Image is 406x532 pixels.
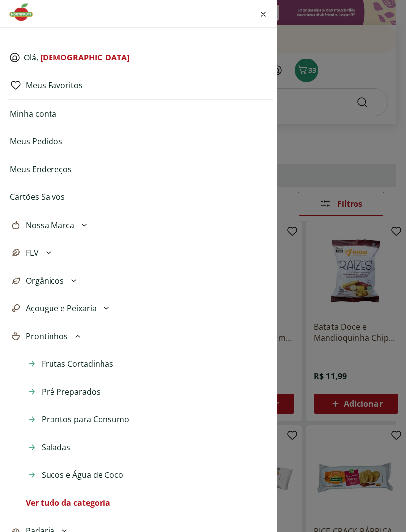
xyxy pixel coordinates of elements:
span: Açougue e Peixaria [26,302,97,314]
a: Saladas [26,441,70,453]
a: Meus Pedidos [10,135,62,147]
button: Orgânicos [8,267,273,295]
span: Pré Preparados [42,386,101,398]
span: Prontos para Consumo [42,414,129,425]
span: Sucos e Água de Coco [42,469,123,481]
span: Frutas Cortadinhas [42,358,113,370]
button: Açougue e Peixaria [8,295,273,322]
a: Ver tudo da categoria [26,497,110,509]
span: Orgânicos [26,275,64,287]
a: Sucos e Água de Coco [26,469,123,481]
button: Nossa Marca [8,211,273,239]
button: Prontinhos [8,322,273,350]
span: FLV [26,247,39,259]
span: Olá, [24,52,265,63]
a: Frutas Cortadinhas [26,358,113,370]
button: FLV [8,239,273,267]
span: [DEMOGRAPHIC_DATA] [40,52,129,63]
a: Pré Preparados [26,386,101,398]
a: Prontos para Consumo [26,414,129,425]
a: Cartões Salvos [10,191,65,203]
span: Saladas [42,441,70,453]
a: Minha conta [10,108,56,119]
button: Fechar menu [257,2,269,26]
img: Hortifruti [8,2,41,22]
span: Prontinhos [26,330,68,342]
a: Meus Endereços [10,163,72,175]
a: Meus Favoritos [26,79,83,91]
span: Nossa Marca [26,219,74,231]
